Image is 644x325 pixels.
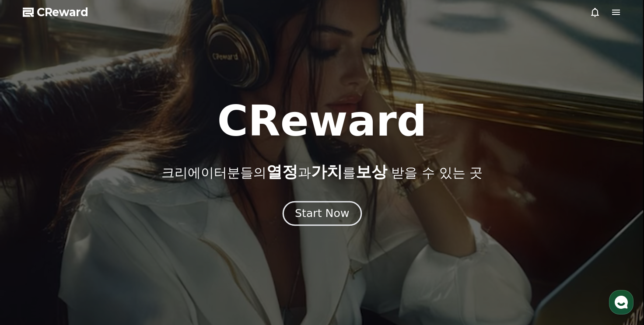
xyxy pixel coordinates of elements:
[113,252,168,274] a: 설정
[217,100,427,142] h1: CReward
[80,266,91,273] span: 대화
[135,266,146,273] span: 설정
[284,210,360,219] a: Start Now
[282,201,361,226] button: Start Now
[58,252,113,274] a: 대화
[28,266,33,273] span: 홈
[295,206,349,221] div: Start Now
[37,5,88,19] span: CReward
[3,252,58,274] a: 홈
[356,163,387,181] span: 보상
[266,163,298,181] span: 열정
[161,163,483,181] p: 크리에이터분들의 과 를 받을 수 있는 곳
[23,5,88,19] a: CReward
[311,163,343,181] span: 가치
